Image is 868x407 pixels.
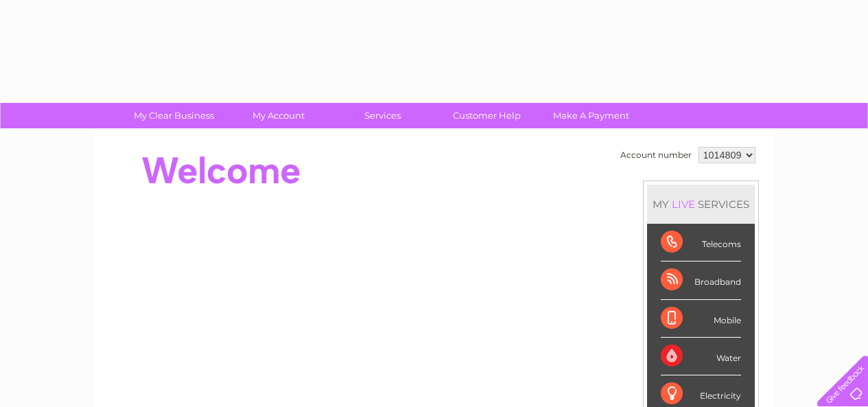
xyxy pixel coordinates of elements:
div: Mobile [661,300,741,338]
div: Water [661,338,741,375]
a: My Account [222,103,335,128]
a: Services [326,103,439,128]
div: LIVE [669,198,698,211]
div: Telecoms [661,224,741,261]
div: Broadband [661,261,741,299]
a: Make A Payment [535,103,648,128]
a: My Clear Business [117,103,231,128]
div: MY SERVICES [647,185,755,224]
a: Customer Help [430,103,543,128]
td: Account number [617,143,695,167]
